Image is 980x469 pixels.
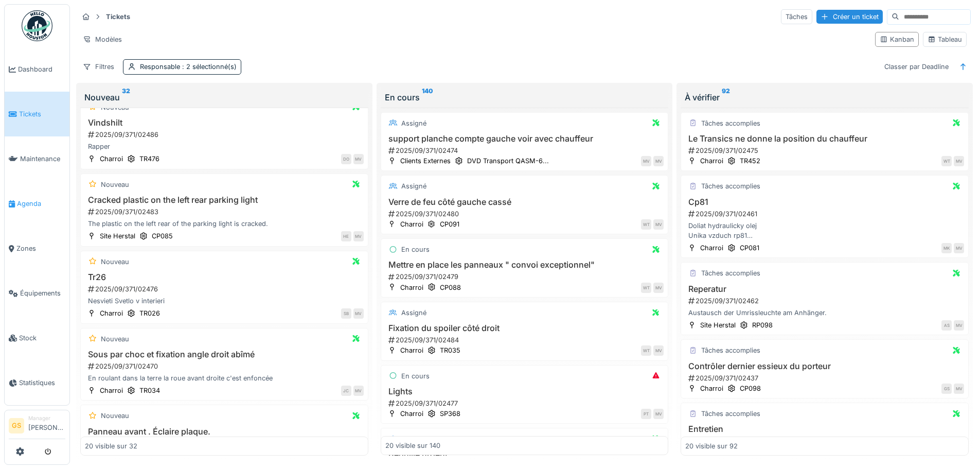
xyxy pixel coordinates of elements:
div: 2025/09/371/02484 [387,335,664,345]
div: Tâches accomplies [701,268,760,278]
div: Charroi [700,243,723,253]
div: TR476 [139,154,159,164]
div: Nesvieti Svetlo v interieri [85,296,364,306]
div: WT [641,345,651,356]
div: Tableau [928,34,962,44]
div: Modèles [78,32,127,47]
div: CP085 [152,231,173,241]
div: Nouveau [101,257,129,267]
div: SB [341,308,351,319]
div: The plastic on the left rear of the parking light is cracked. [85,219,364,229]
div: 2025/09/371/02476 [87,284,364,294]
div: Doliat hydraulicky olej Unika vzduch rp81 Bucha predna naprava [685,221,964,240]
div: 20 visible sur 32 [85,441,137,451]
h3: Tr26 [85,272,364,282]
a: Équipements [5,271,69,316]
span: Dashboard [18,64,65,74]
div: Tâches accomplies [701,118,760,128]
h3: Mettre en place les panneaux " convoi exceptionnel" [385,260,664,270]
div: MV [954,156,964,166]
a: Agenda [5,181,69,226]
div: RP098 [752,320,773,330]
div: MV [653,219,664,230]
div: 2025/09/371/02462 [687,296,964,306]
div: Charroi [100,308,123,318]
div: En cours [401,371,430,381]
div: TR034 [139,386,160,395]
div: Charroi [100,386,123,395]
div: MV [653,409,664,419]
div: Charroi [400,283,423,292]
div: MV [653,283,664,293]
h3: Panneau avant . Éclaire plaque. [85,427,364,437]
h3: Cp81 [685,197,964,207]
div: TR452 [740,156,760,166]
div: Assigné [401,181,426,191]
div: AS [941,320,952,331]
div: MV [653,156,664,166]
h3: Sous par choc et fixation angle droit abîmé [85,350,364,359]
a: GS Manager[PERSON_NAME] [9,414,65,439]
div: Tâches accomplies [701,181,760,191]
h3: Lights [385,387,664,396]
div: 20 visible sur 140 [385,441,440,451]
sup: 32 [122,91,130,103]
span: Tickets [19,109,65,119]
div: 2025/09/371/02486 [87,130,364,140]
div: CP091 [440,219,459,229]
div: MV [954,384,964,394]
a: Stock [5,316,69,360]
div: CP088 [440,283,461,292]
div: DVD Transport QASM-6... [467,156,549,166]
h3: Fixation du spoiler côté droit [385,323,664,333]
div: Tâches accomplies [701,345,760,355]
div: MV [353,386,364,396]
div: MV [353,231,364,241]
div: 2025/09/371/02480 [387,209,664,219]
div: MV [353,308,364,319]
h3: Vindshilt [85,118,364,128]
div: MK [941,243,952,253]
span: Équipements [20,288,65,298]
div: MV [353,154,364,164]
div: Manager [28,414,65,422]
div: CP081 [740,243,759,253]
div: Nouveau [101,180,129,189]
div: WT [641,283,651,293]
div: HE [341,231,351,241]
span: Maintenance [20,154,65,164]
span: Stock [19,333,65,343]
a: Dashboard [5,47,69,92]
div: GS [941,384,952,394]
div: 2025/09/371/02479 [387,272,664,282]
div: 2025/09/371/02461 [687,209,964,219]
div: Kanban [880,34,914,44]
div: 2025/09/371/02483 [87,207,364,217]
div: En cours [385,91,665,103]
div: 2025/09/371/02475 [687,146,964,155]
span: Statistiques [19,378,65,388]
div: MV [954,243,964,253]
div: 20 visible sur 92 [685,441,738,451]
sup: 140 [422,91,433,103]
div: PT [641,409,651,419]
div: Tâches accomplies [701,409,760,419]
span: Zones [16,244,65,253]
sup: 92 [722,91,730,103]
div: Responsable [140,62,237,72]
div: Site Herstal [700,320,736,330]
div: MV [641,156,651,166]
div: 2025/09/371/02477 [387,398,664,408]
div: En roulant dans la terre la roue avant droite c'est enfoncée [85,373,364,383]
div: Charroi [400,345,423,355]
div: 2025/09/371/02474 [387,146,664,155]
h3: Cracked plastic on the left rear parking light [85,195,364,205]
div: Austausch der Umrissleuchte am Anhänger. [685,308,964,318]
div: Charroi [700,384,723,393]
span: : 2 sélectionné(s) [180,63,237,71]
div: DO [341,154,351,164]
div: CP098 [740,384,761,393]
div: Charroi [700,156,723,166]
div: Charroi [400,409,423,419]
div: MV [653,345,664,356]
